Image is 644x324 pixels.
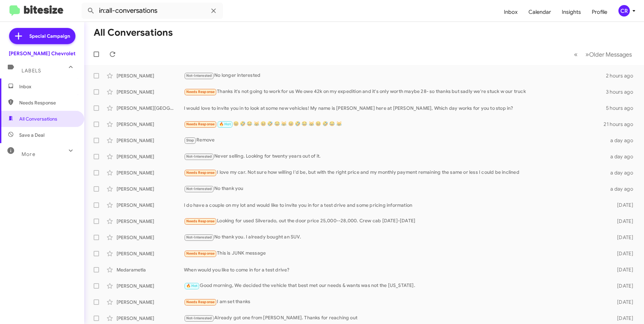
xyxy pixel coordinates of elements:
[117,169,184,176] div: [PERSON_NAME]
[586,2,613,22] a: Profile
[117,153,184,160] div: [PERSON_NAME]
[117,105,184,111] div: [PERSON_NAME][GEOGRAPHIC_DATA]
[606,283,639,289] div: [DATE]
[606,89,639,95] div: 3 hours ago
[606,153,639,160] div: a day ago
[117,266,184,273] div: Medarametla
[186,90,215,94] span: Needs Response
[604,121,639,128] div: 21 hours ago
[585,50,589,59] span: »
[618,5,630,17] div: CR
[606,218,639,225] div: [DATE]
[570,47,636,61] nav: Page navigation example
[117,218,184,225] div: [PERSON_NAME]
[606,202,639,208] div: [DATE]
[570,47,582,61] button: Previous
[606,72,639,79] div: 2 hours ago
[22,68,41,74] span: Labels
[19,116,57,122] span: All Conversations
[94,27,173,38] h1: All Conversations
[186,170,215,175] span: Needs Response
[117,89,184,95] div: [PERSON_NAME]
[184,202,606,208] div: I do have a couple on my lot and would like to invite you in for a test drive and some pricing in...
[184,105,606,111] div: I would love to invite you in to look at some new vehicles! My name is [PERSON_NAME] here at [PER...
[606,299,639,305] div: [DATE]
[82,3,223,19] input: Search
[498,2,523,22] a: Inbox
[117,299,184,305] div: [PERSON_NAME]
[117,121,184,128] div: [PERSON_NAME]
[29,33,70,39] span: Special Campaign
[574,50,578,59] span: «
[184,136,606,144] div: Remove
[186,284,198,288] span: 🔥 Hot
[613,5,637,17] button: CR
[184,72,606,79] div: No longer interested
[184,88,606,96] div: Thanks it's not going to work for us We owe 42k on my expedition and it's only worth maybe 28- so...
[606,186,639,192] div: a day ago
[219,122,231,126] span: 🔥 Hot
[186,300,215,304] span: Needs Response
[606,169,639,176] div: a day ago
[606,137,639,144] div: a day ago
[184,250,606,257] div: This is JUNK message
[19,83,76,90] span: Inbox
[186,73,212,78] span: Not-Interested
[19,132,44,138] span: Save a Deal
[523,2,556,22] a: Calendar
[589,51,632,58] span: Older Messages
[606,266,639,273] div: [DATE]
[9,50,75,57] div: [PERSON_NAME] Chevrolet
[186,187,212,191] span: Not-Interested
[117,283,184,289] div: [PERSON_NAME]
[184,298,606,306] div: I am set thanks
[184,153,606,160] div: Never selling. Looking for twenty years out of it.
[186,122,215,126] span: Needs Response
[184,314,606,322] div: Already got one from [PERSON_NAME]. Thanks for reaching out
[606,234,639,241] div: [DATE]
[186,154,212,159] span: Not-Interested
[606,105,639,111] div: 5 hours ago
[9,28,75,44] a: Special Campaign
[186,316,212,320] span: Not-Interested
[184,266,606,273] div: When would you like to come in for a test drive?
[581,47,636,61] button: Next
[184,169,606,176] div: I love my car. Not sure how willing I'd be, but with the right price and my monthly payment remai...
[22,151,35,157] span: More
[184,217,606,225] div: Looking for used Silverado, out the door price 25,000--28,000. Crew cab [DATE]-[DATE]
[186,235,212,239] span: Not-Interested
[117,202,184,208] div: [PERSON_NAME]
[117,72,184,79] div: [PERSON_NAME]
[186,251,215,256] span: Needs Response
[117,186,184,192] div: [PERSON_NAME]
[117,315,184,322] div: [PERSON_NAME]
[117,137,184,144] div: [PERSON_NAME]
[184,233,606,241] div: No thank you. I already bought an SUV.
[117,234,184,241] div: [PERSON_NAME]
[184,185,606,193] div: No thank you
[606,315,639,322] div: [DATE]
[117,250,184,257] div: [PERSON_NAME]
[186,219,215,223] span: Needs Response
[19,99,76,106] span: Needs Response
[184,120,604,128] div: 😆 🤣 😂 😹 😆 🤣 😂 😹 😆 🤣 😂 😹 😆 🤣 😂 😹
[606,250,639,257] div: [DATE]
[556,2,586,22] a: Insights
[186,138,194,142] span: Stop
[184,282,606,290] div: Good morning, We decided the vehicle that best met our needs & wants was not the [US_STATE].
